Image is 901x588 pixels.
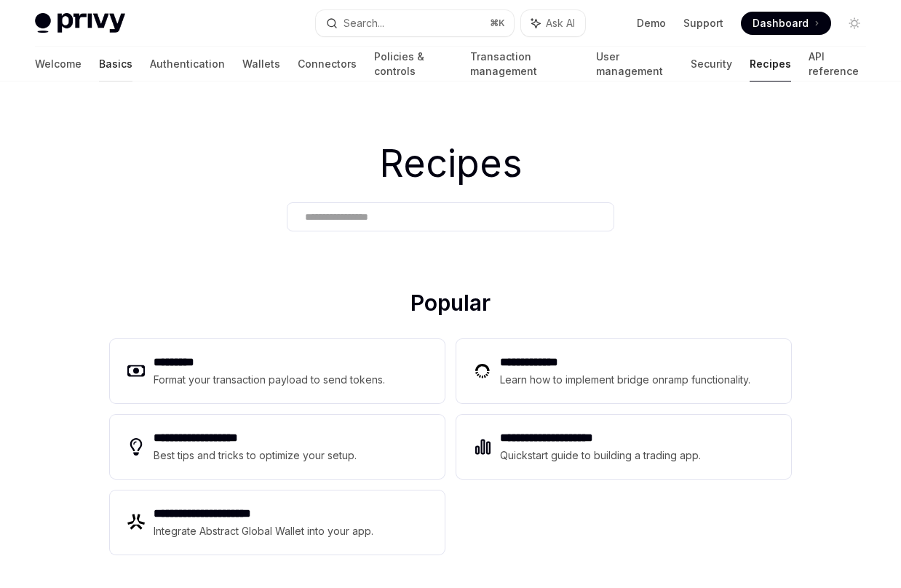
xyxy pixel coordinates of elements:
[637,16,666,31] a: Demo
[154,371,386,389] div: Format your transaction payload to send tokens.
[298,47,357,82] a: Connectors
[490,17,505,29] span: ⌘ K
[110,339,445,403] a: **** ****Format your transaction payload to send tokens.
[500,447,702,464] div: Quickstart guide to building a trading app.
[521,10,585,36] button: Ask AI
[374,47,453,82] a: Policies & controls
[344,15,384,32] div: Search...
[691,47,732,82] a: Security
[456,339,791,403] a: **** **** ***Learn how to implement bridge onramp functionality.
[154,523,375,540] div: Integrate Abstract Global Wallet into your app.
[683,16,723,31] a: Support
[150,47,225,82] a: Authentication
[500,371,755,389] div: Learn how to implement bridge onramp functionality.
[110,290,791,322] h2: Popular
[470,47,579,82] a: Transaction management
[750,47,791,82] a: Recipes
[154,447,359,464] div: Best tips and tricks to optimize your setup.
[35,13,125,33] img: light logo
[316,10,514,36] button: Search...⌘K
[546,16,575,31] span: Ask AI
[753,16,809,31] span: Dashboard
[242,47,280,82] a: Wallets
[596,47,673,82] a: User management
[843,12,866,35] button: Toggle dark mode
[741,12,831,35] a: Dashboard
[35,47,82,82] a: Welcome
[809,47,866,82] a: API reference
[99,47,132,82] a: Basics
